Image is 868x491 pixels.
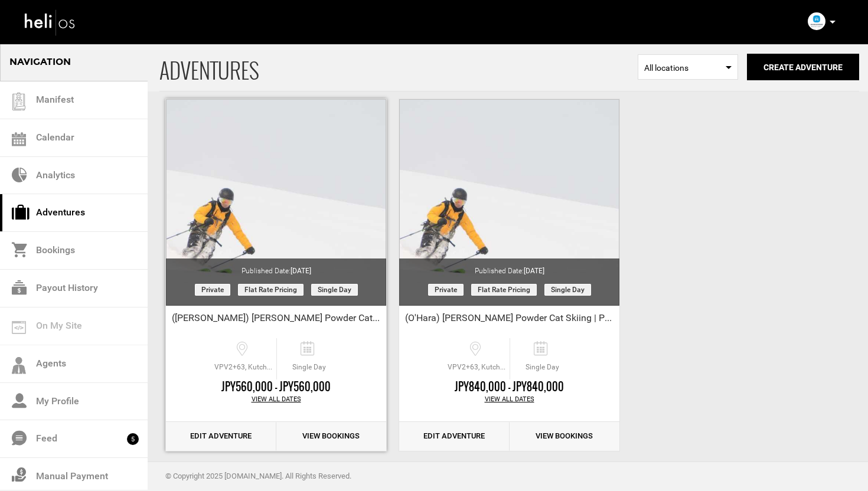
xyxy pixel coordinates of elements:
[510,422,620,451] a: View Bookings
[238,284,304,296] span: Flat Rate Pricing
[24,6,77,38] img: heli-logo
[510,362,575,372] span: Single Day
[808,12,825,30] img: c90eb36aa2f3644045e67242f5c873f0.png
[644,62,732,74] span: All locations
[12,132,26,146] img: calendar.svg
[471,284,537,296] span: Flat Rate Pricing
[10,93,28,110] img: guest-list.svg
[399,312,619,329] div: (O'Hara) [PERSON_NAME] Powder Cat Skiing | Private Tour
[166,258,386,276] div: Published Date:
[211,362,276,372] span: VPV2+63, Kutchan, [GEOGRAPHIC_DATA], [GEOGRAPHIC_DATA], [GEOGRAPHIC_DATA]
[445,362,510,372] span: VPV2+63, Kutchan, [GEOGRAPHIC_DATA], [GEOGRAPHIC_DATA], [GEOGRAPHIC_DATA]
[127,433,139,445] span: 5
[12,321,26,334] img: on_my_site.svg
[159,43,638,91] span: ADVENTURES
[195,284,230,296] span: Private
[428,284,464,296] span: Private
[544,284,591,296] span: Single day
[166,312,386,329] div: ([PERSON_NAME]) [PERSON_NAME] Powder Cat Skiing | Private Tour
[747,54,859,80] button: Create Adventure
[399,422,510,451] a: Edit Adventure
[12,357,26,374] img: agents-icon.svg
[311,284,358,296] span: Single day
[166,395,386,404] div: View All Dates
[166,379,386,395] div: JPY560,000 - JPY560,000
[399,258,619,276] div: Published Date:
[399,395,619,404] div: View All Dates
[276,422,387,451] a: View Bookings
[638,54,738,80] span: Select box activate
[277,362,341,372] span: Single Day
[399,379,619,395] div: JPY840,000 - JPY840,000
[524,267,544,275] span: [DATE]
[291,267,311,275] span: [DATE]
[166,422,276,451] a: Edit Adventure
